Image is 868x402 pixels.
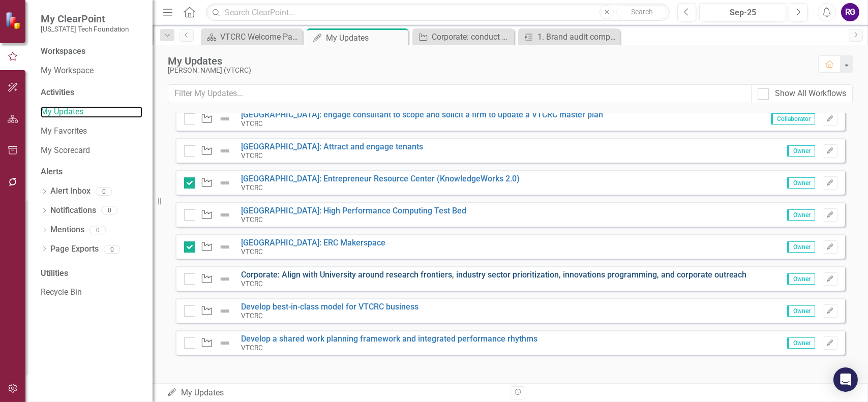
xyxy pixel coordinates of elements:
img: Not Defined [219,209,231,221]
a: [GEOGRAPHIC_DATA]: engage consultant to scope and solicit a firm to update a VTCRC master plan [241,110,603,119]
div: My Updates [168,55,808,67]
div: 0 [96,187,112,196]
input: Search ClearPoint... [206,4,670,21]
div: 1. Brand audit completed by Q4 FY26 [537,30,617,43]
a: Develop a shared work planning framework and integrated performance rhythms [241,334,537,344]
small: VTCRC [241,344,263,352]
a: Notifications [50,205,96,217]
small: [US_STATE] Tech Foundation [41,25,129,33]
div: Alerts [41,166,142,178]
small: VTCRC [241,183,263,192]
div: Utilities [41,268,142,280]
a: [GEOGRAPHIC_DATA]: Entrepreneur Resource Center (KnowledgeWorks 2.0) [241,174,520,183]
span: Owner [787,145,815,157]
a: 1. Brand audit completed by Q4 FY26 [521,30,617,43]
span: Owner [787,209,815,221]
a: Page Exports [50,243,99,255]
span: My ClearPoint [41,13,129,25]
img: Not Defined [219,177,231,189]
img: Not Defined [219,145,231,157]
div: Open Intercom Messenger [833,367,858,392]
small: VTCRC [241,119,263,128]
span: Collaborator [771,113,815,125]
img: Not Defined [219,113,231,125]
img: Not Defined [219,273,231,285]
div: Show All Workflows [775,88,846,100]
a: Recycle Bin [41,287,142,298]
span: Owner [787,177,815,189]
img: Not Defined [219,305,231,317]
span: Search [631,8,653,16]
button: Search [616,5,667,19]
span: Owner [787,305,815,317]
button: RG [841,3,859,21]
a: My Updates [41,106,142,118]
a: VTCRC Welcome Page [203,30,300,43]
div: My Updates [326,32,406,44]
small: VTCRC [241,248,263,256]
div: Corporate: conduct a brand audit and select an agency for rebranding efforts [432,30,512,43]
div: VTCRC Welcome Page [220,30,300,43]
a: Mentions [50,224,84,236]
span: Owner [787,337,815,349]
div: Sep-25 [703,7,783,19]
small: VTCRC [241,312,263,320]
a: Develop best-in-class model for VTCRC business [241,302,418,312]
a: My Workspace [41,65,142,77]
div: 0 [104,245,120,254]
img: Not Defined [219,241,231,253]
span: Owner [787,241,815,253]
a: My Favorites [41,126,142,137]
input: Filter My Updates... [168,84,752,103]
div: [PERSON_NAME] (VTCRC) [168,67,808,74]
div: Workspaces [41,46,85,57]
small: VTCRC [241,280,263,288]
small: VTCRC [241,151,263,160]
button: Sep-25 [699,3,786,21]
div: Activities [41,87,142,99]
a: [GEOGRAPHIC_DATA]: ERC Makerspace [241,238,385,248]
div: 0 [89,226,106,234]
a: [GEOGRAPHIC_DATA]: Attract and engage tenants [241,142,423,151]
img: Not Defined [219,337,231,349]
img: ClearPoint Strategy [5,12,23,29]
div: My Updates [167,387,503,399]
div: 0 [101,206,117,215]
span: Owner [787,273,815,285]
a: [GEOGRAPHIC_DATA]: High Performance Computing Test Bed [241,206,466,215]
a: Corporate: conduct a brand audit and select an agency for rebranding efforts [415,30,512,43]
a: Corporate: Align with University around research frontiers, industry sector prioritization, innov... [241,270,747,280]
small: VTCRC [241,215,263,224]
a: Alert Inbox [50,185,91,197]
a: My Scorecard [41,145,142,157]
